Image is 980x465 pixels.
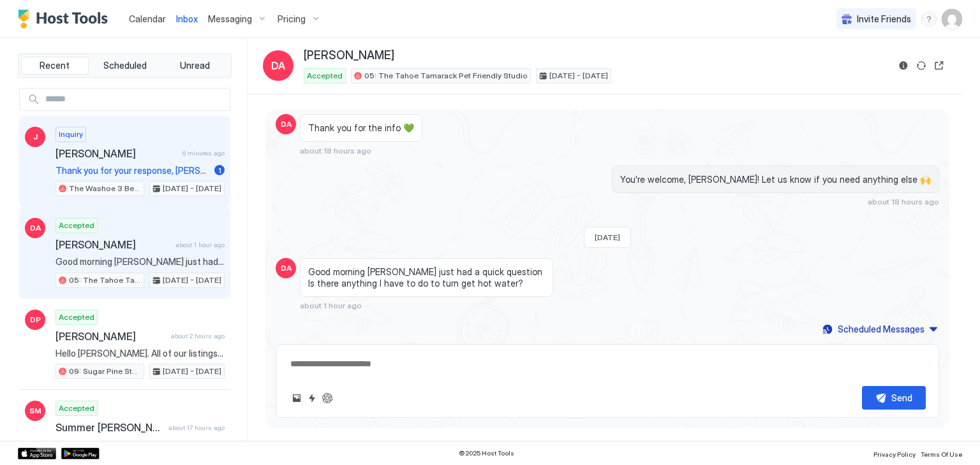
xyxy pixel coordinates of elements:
div: tab-group [18,54,232,78]
span: Invite Friends [857,13,911,25]
span: [PERSON_NAME] [56,147,177,160]
span: about 18 hours ago [300,146,371,155]
a: Terms Of Use [921,447,962,460]
span: Scheduled [103,60,147,71]
span: [DATE] - [DATE] [163,183,221,194]
button: Sync reservation [914,58,929,73]
a: Inbox [176,12,198,25]
div: menu [921,11,937,27]
a: Calendar [129,12,166,25]
span: Accepted [59,311,94,323]
span: about 1 hour ago [300,301,362,310]
span: DA [281,118,292,130]
span: Pricing [278,13,306,25]
span: [PERSON_NAME] [56,238,170,251]
span: about 17 hours ago [168,424,225,432]
span: 05: The Tahoe Tamarack Pet Friendly Studio [69,275,141,286]
button: Upload image [289,390,304,406]
button: ChatGPT Auto Reply [320,390,335,406]
span: 6 minutes ago [182,149,225,157]
span: Calendar [129,13,166,24]
button: Send [862,386,926,410]
span: 05: The Tahoe Tamarack Pet Friendly Studio [364,70,528,82]
a: Privacy Policy [873,447,916,460]
span: Accepted [59,403,94,414]
span: [DATE] - [DATE] [163,275,221,286]
span: Inbox [176,13,198,24]
span: J [33,131,38,143]
span: You're welcome, [PERSON_NAME]! Let us know if you need anything else 🙌 [620,174,931,185]
span: Good morning [PERSON_NAME] just had a quick question Is there anything I have to do to turn get h... [56,256,225,268]
button: Unread [161,57,228,75]
span: The Washoe 3 Bedroom Family Unit [69,183,141,194]
span: Accepted [59,220,94,231]
span: 09: Sugar Pine Studio at [GEOGRAPHIC_DATA] [69,366,141,377]
span: DA [30,222,41,234]
span: Good morning [PERSON_NAME] just had a quick question Is there anything I have to do to turn get h... [308,266,545,289]
span: Thank you for the info 💚 [308,122,414,134]
div: User profile [942,9,962,29]
button: Reservation information [896,58,911,73]
a: App Store [18,448,56,459]
button: Scheduled Messages [820,320,939,338]
div: Scheduled Messages [838,322,924,336]
span: Accepted [307,70,343,82]
span: [DATE] - [DATE] [163,366,221,377]
span: Hello [PERSON_NAME]. All of our listings are pet-friendly, so unfortunately, we don't have non-pe... [56,348,225,359]
span: about 1 hour ago [175,241,225,249]
span: Inquiry [59,129,83,140]
span: SM [29,405,41,417]
span: [PERSON_NAME] [56,330,166,343]
span: [PERSON_NAME] [304,48,394,63]
span: Thank you for your response, [PERSON_NAME] and [PERSON_NAME]. I will discuss with my friends and ... [56,165,209,176]
span: Unread [180,60,210,71]
button: Quick reply [304,390,320,406]
span: Privacy Policy [873,450,916,458]
span: DA [271,58,285,73]
span: about 18 hours ago [868,197,939,206]
button: Open reservation [932,58,947,73]
button: Recent [21,57,89,75]
span: Recent [40,60,70,71]
span: © 2025 Host Tools [459,449,514,457]
span: [DATE] [595,232,620,242]
span: Terms Of Use [921,450,962,458]
span: DA [281,262,292,274]
span: [DATE] - [DATE] [549,70,608,82]
a: Google Play Store [61,448,100,459]
input: Input Field [40,89,230,110]
span: 1 [218,166,221,175]
button: Scheduled [91,57,159,75]
span: DP [30,314,41,325]
a: Host Tools Logo [18,10,114,29]
div: Send [891,391,912,404]
span: about 2 hours ago [171,332,225,340]
span: Hello Summer, Thank you so much for your booking! We'll send the check-in instructions [DATE][DAT... [56,439,225,450]
span: Summer [PERSON_NAME] [56,421,163,434]
span: Messaging [208,13,252,25]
